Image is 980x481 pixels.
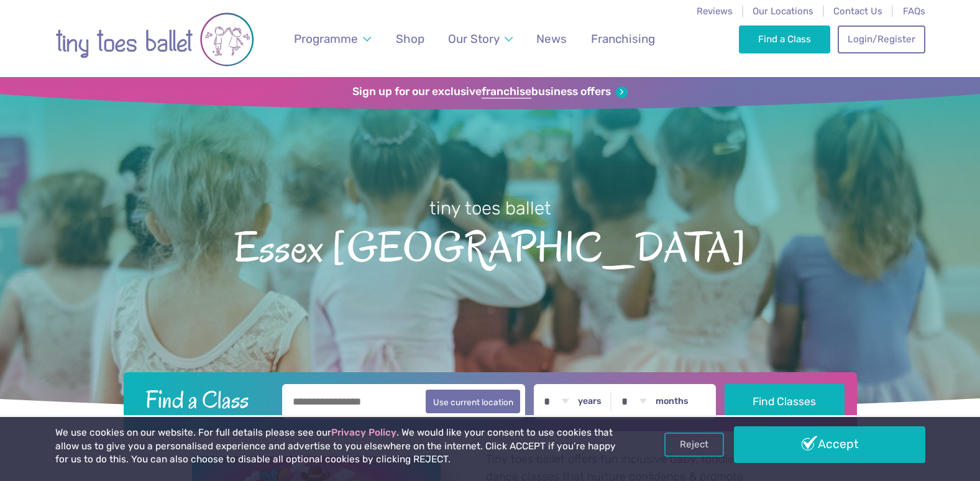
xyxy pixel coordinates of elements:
a: Sign up for our exclusivefranchisebusiness offers [352,85,628,99]
span: Our Story [448,32,500,46]
span: Shop [396,32,424,46]
a: Accept [734,426,925,462]
a: Franchising [585,24,661,53]
button: Use current location [426,390,521,413]
span: Franchising [591,32,655,46]
button: Find Classes [725,384,845,419]
h2: Find a Class [135,384,273,415]
p: We use cookies on our website. For full details please see our . We would like your consent to us... [55,426,621,467]
a: Contact Us [833,6,882,17]
label: months [656,396,689,407]
a: Programme [288,24,377,53]
span: News [536,32,567,46]
a: Find a Class [739,25,830,53]
strong: franchise [482,85,531,99]
a: FAQs [903,6,925,17]
a: Reject [664,433,724,456]
a: Our Locations [753,6,813,17]
span: Essex [GEOGRAPHIC_DATA] [22,221,958,271]
small: tiny toes ballet [429,198,551,219]
a: Shop [390,24,430,53]
a: News [531,24,573,53]
img: tiny toes ballet [55,8,254,71]
a: Privacy Policy [331,427,396,438]
a: Our Story [442,24,518,53]
a: Login/Register [838,25,925,53]
label: years [578,396,602,407]
span: Programme [294,32,358,46]
a: Reviews [697,6,733,17]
